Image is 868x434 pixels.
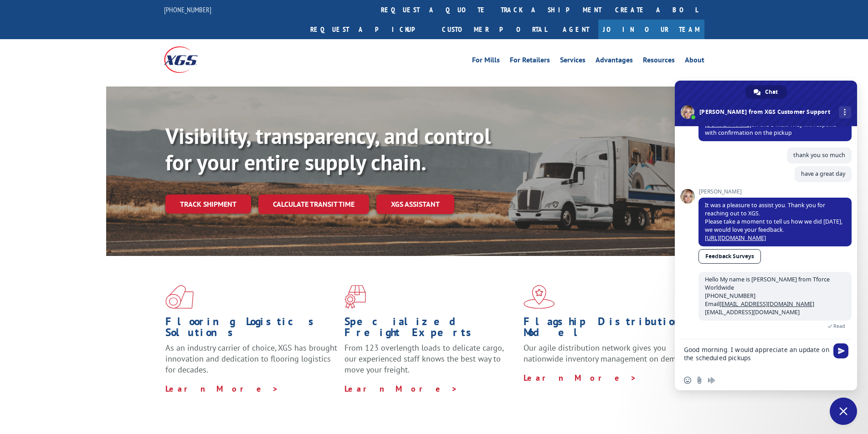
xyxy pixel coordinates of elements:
[705,234,766,242] a: [URL][DOMAIN_NAME]
[524,342,691,364] span: Our agile distribution network gives you nationwide inventory management on demand.
[510,56,550,66] a: For Retailers
[435,20,554,39] a: Customer Portal
[165,383,279,394] a: Learn More >
[793,151,845,159] span: thank you so much
[376,194,454,214] a: XGS ASSISTANT
[164,5,211,14] a: [PHONE_NUMBER]
[344,383,458,394] a: Learn More >
[643,56,675,66] a: Resources
[830,398,857,425] a: Close chat
[705,276,830,316] span: Hello My name is [PERSON_NAME] from Tforce Worldwide [PHONE_NUMBER] Email [EMAIL_ADDRESS][DOMAIN_...
[165,316,338,342] h1: Flooring Logistics Solutions
[303,20,435,39] a: Request a pickup
[699,189,852,195] span: [PERSON_NAME]
[344,316,517,342] h1: Specialized Freight Experts
[699,249,761,264] a: Feedback Surveys
[801,170,845,178] span: have a great day
[833,323,845,329] span: Read
[705,201,842,242] span: It was a pleasure to assist you. Thank you for reaching out to XGS. Please take a moment to tell ...
[344,285,366,309] img: xgs-icon-focused-on-flooring-red
[598,20,704,39] a: Join Our Team
[719,300,814,308] a: [EMAIL_ADDRESS][DOMAIN_NAME]
[524,316,696,342] h1: Flagship Distribution Model
[765,85,778,99] span: Chat
[833,343,848,358] span: Send
[165,122,491,176] b: Visibility, transparency, and control for your entire supply chain.
[745,85,787,99] a: Chat
[708,377,715,384] span: Audio message
[684,339,830,370] textarea: Compose your message...
[596,56,633,66] a: Advantages
[165,285,194,309] img: xgs-icon-total-supply-chain-intelligence-red
[472,56,500,66] a: For Mills
[258,194,369,214] a: Calculate transit time
[524,285,555,309] img: xgs-icon-flagship-distribution-model-red
[165,342,337,375] span: As an industry carrier of choice, XGS has brought innovation and dedication to flooring logistics...
[165,194,251,214] a: Track shipment
[696,377,703,384] span: Send a file
[344,342,517,383] p: From 123 overlength loads to delicate cargo, our experienced staff knows the best way to move you...
[684,377,691,384] span: Insert an emoji
[560,56,586,66] a: Services
[524,373,637,383] a: Learn More >
[685,56,704,66] a: About
[554,20,598,39] a: Agent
